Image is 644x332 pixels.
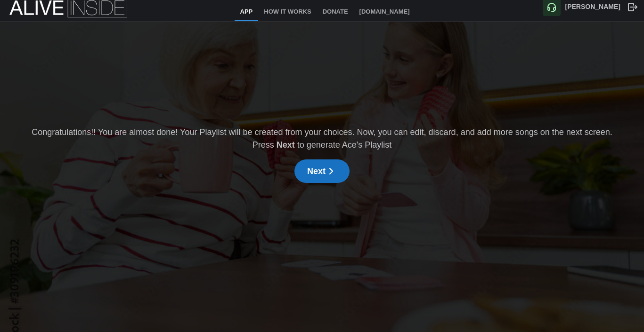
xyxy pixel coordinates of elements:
a: Donate [317,4,354,21]
a: [DOMAIN_NAME] [354,4,416,21]
b: [PERSON_NAME] [565,3,620,10]
a: How It Works [258,4,317,21]
b: Next [277,140,295,150]
div: Congratulations!! You are almost done! Your Playlist will be created from your choices. Now, you ... [25,126,619,152]
a: App [235,4,259,21]
button: Next [294,159,350,183]
span: Next [307,160,337,182]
